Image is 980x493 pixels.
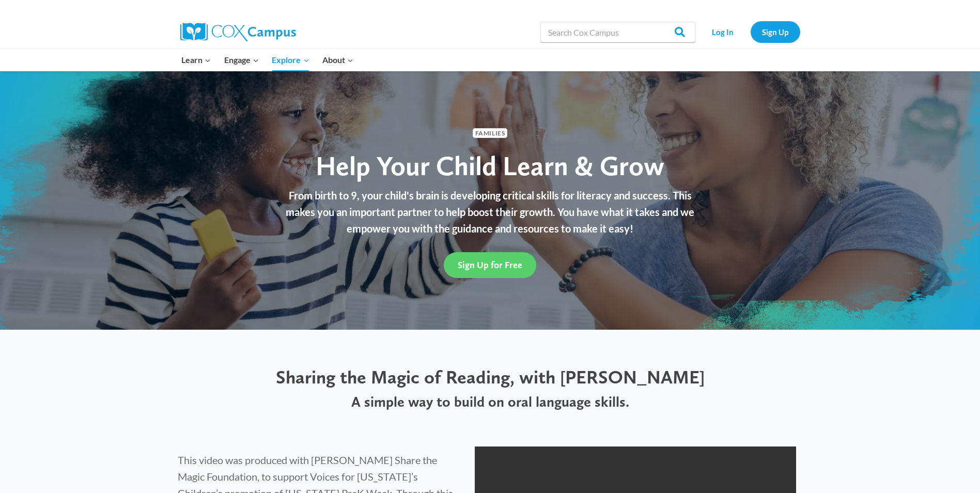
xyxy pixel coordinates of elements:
[473,128,507,138] span: Families
[276,366,705,388] span: Sharing the Magic of Reading, with [PERSON_NAME]
[351,393,629,410] span: A simple way to build on oral language skills.
[272,53,309,67] span: Explore
[175,49,360,71] nav: Primary Navigation
[180,23,296,41] img: Cox Campus
[751,21,800,42] a: Sign Up
[444,252,536,278] a: Sign Up for Free
[316,149,664,182] span: Help Your Child Learn & Grow
[181,53,211,67] span: Learn
[701,21,745,42] a: Log In
[281,187,699,237] p: From birth to 9, your child's brain is developing critical skills for literacy and success. This ...
[701,21,800,42] nav: Secondary Navigation
[224,53,259,67] span: Engage
[458,259,522,270] span: Sign Up for Free
[322,53,353,67] span: About
[540,22,695,42] input: Search Cox Campus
